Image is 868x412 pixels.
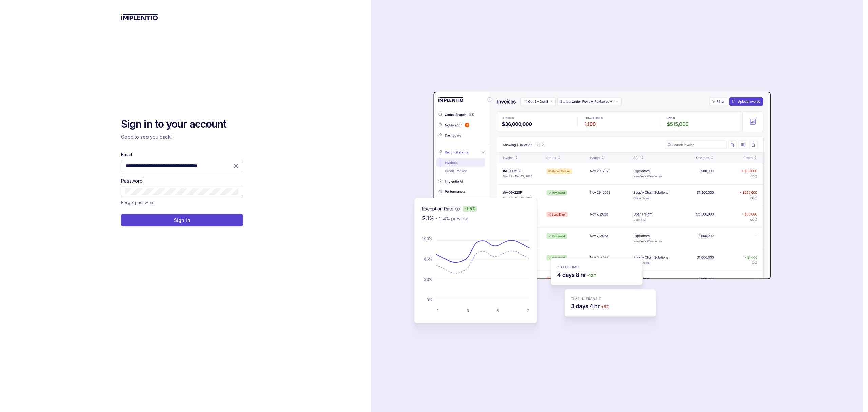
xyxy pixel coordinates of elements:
[121,117,243,131] h2: Sign in to your account
[390,70,773,342] img: signin-background.svg
[121,199,155,206] p: Forgot password
[121,199,155,206] a: Link Forgot password
[121,134,243,141] p: Good to see you back!
[121,177,143,184] label: Password
[121,151,132,158] label: Email
[174,217,190,224] p: Sign In
[121,14,158,20] img: logo
[121,214,243,226] button: Sign In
